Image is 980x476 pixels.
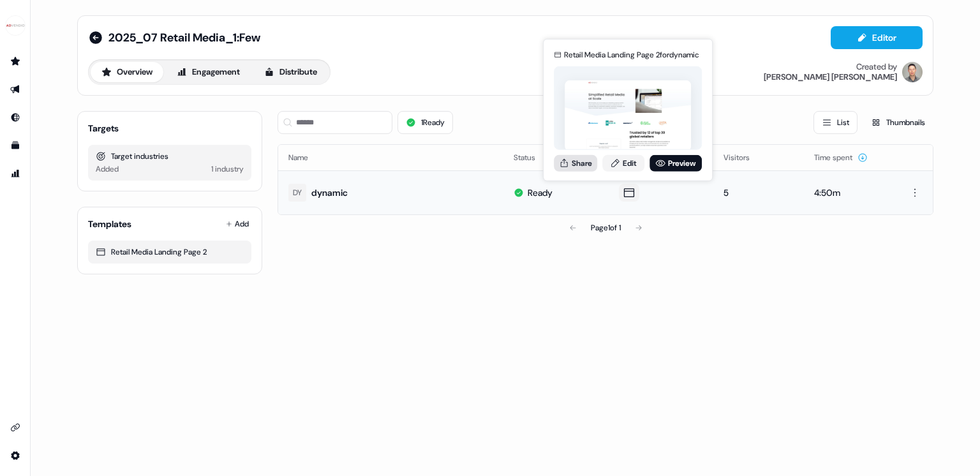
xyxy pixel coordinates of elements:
[5,107,26,128] a: Go to Inbound
[5,79,26,100] a: Go to outbound experience
[814,186,880,199] div: 4:50m
[514,146,551,169] button: Status
[831,33,923,46] a: Editor
[528,186,553,199] div: Ready
[96,246,244,258] div: Retail Media Landing Page 2
[311,186,348,199] div: dynamic
[223,215,251,233] button: Add
[88,122,119,135] div: Targets
[724,186,793,199] div: 5
[397,111,453,134] button: 1Ready
[5,135,26,156] a: Go to templates
[831,26,923,49] button: Editor
[856,62,897,72] div: Created by
[5,445,26,466] a: Go to integrations
[5,51,26,71] a: Go to prospects
[650,154,702,171] a: Preview
[902,62,923,82] img: Robert
[554,154,597,171] button: Share
[5,417,26,438] a: Go to integrations
[814,146,868,169] button: Time spent
[108,30,260,45] span: 2025_07 Retail Media_1:Few
[591,221,621,234] div: Page 1 of 1
[293,186,302,199] div: DY
[96,150,244,163] div: Target industries
[724,146,765,169] button: Visitors
[253,62,328,82] button: Distribute
[602,154,644,171] a: Edit
[166,62,251,82] button: Engagement
[96,163,119,175] div: Added
[813,111,857,134] button: List
[564,48,699,61] div: Retail Media Landing Page 2 for dynamic
[565,80,691,151] img: asset preview
[764,72,897,82] div: [PERSON_NAME] [PERSON_NAME]
[5,163,26,184] a: Go to attribution
[91,62,163,82] button: Overview
[88,218,131,230] div: Templates
[288,146,323,169] button: Name
[863,111,933,134] button: Thumbnails
[211,163,244,175] div: 1 industry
